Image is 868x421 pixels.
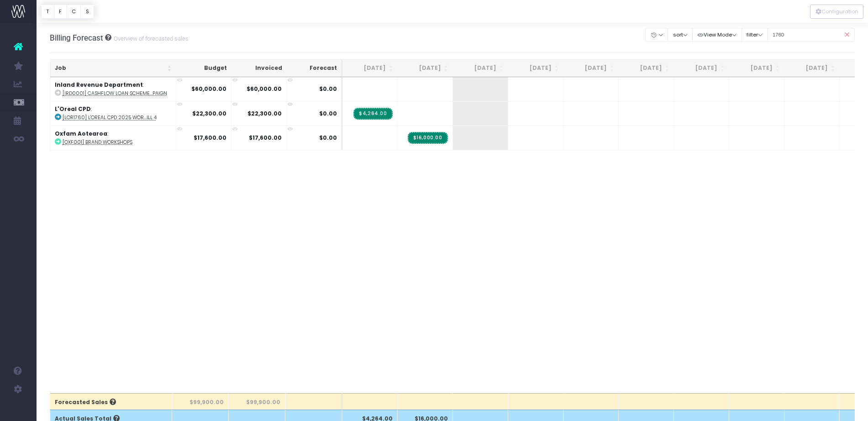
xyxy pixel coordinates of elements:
[63,114,157,121] abbr: [LOR1760] L'Oreal CPD 2025 Work prebill 4
[319,85,337,93] span: $0.00
[563,59,619,77] th: Dec 25: activate to sort column ascending
[353,108,392,120] span: Streamtime Invoice: INV-13478 – [LOR1760] L'Oreal CPD 2025 Work prebill 4<br />Accrued income – a...
[249,134,282,142] strong: $17,600.00
[63,139,132,146] abbr: [OXF001] Brand Workshops
[111,33,189,42] small: Overview of forecasted sales
[508,59,563,77] th: Nov 25: activate to sort column ascending
[50,126,176,150] td: :
[192,110,226,117] strong: $22,300.00
[55,105,91,113] strong: L'Oreal CPD
[692,28,742,42] button: View Mode
[319,110,337,118] span: $0.00
[54,5,67,19] button: F
[55,130,107,137] strong: Oxfam Aotearoa
[408,132,448,144] span: Streamtime Invoice: INV-13572 – [OXF001] Brand Workshops – actual billing date: 29-09-2025 for $1...
[231,59,287,77] th: Invoiced
[674,59,729,77] th: Feb 26: activate to sort column ascending
[172,393,229,410] th: $99,900.00
[63,90,167,97] abbr: [IRD0001] Cashflow Loan Scheme Campaign
[55,398,116,406] span: Forecasted Sales
[176,59,231,77] th: Budget
[619,59,674,77] th: Jan 26: activate to sort column ascending
[729,59,784,77] th: Mar 26: activate to sort column ascending
[247,110,282,117] strong: $22,300.00
[11,403,25,416] img: images/default_profile_image.png
[784,59,840,77] th: Apr 26: activate to sort column ascending
[810,5,863,19] div: Vertical button group
[50,101,176,125] td: :
[55,81,143,89] strong: Inland Revenue Department
[668,28,693,42] button: sort
[80,5,94,19] button: S
[287,59,342,77] th: Forecast
[229,393,285,410] th: $99,900.00
[41,5,94,19] div: Vertical button group
[247,85,282,93] strong: $60,000.00
[742,28,768,42] button: filter
[453,59,508,77] th: Oct 25: activate to sort column ascending
[768,28,855,42] input: Search...
[50,59,176,77] th: Job: activate to sort column ascending
[50,77,176,101] td: :
[342,59,398,77] th: Aug 25: activate to sort column ascending
[810,5,863,19] button: Configuration
[398,59,453,77] th: Sep 25: activate to sort column ascending
[41,5,54,19] button: T
[191,85,226,93] strong: $60,000.00
[50,33,103,42] span: Billing Forecast
[319,134,337,142] span: $0.00
[67,5,81,19] button: C
[194,134,226,142] strong: $17,600.00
